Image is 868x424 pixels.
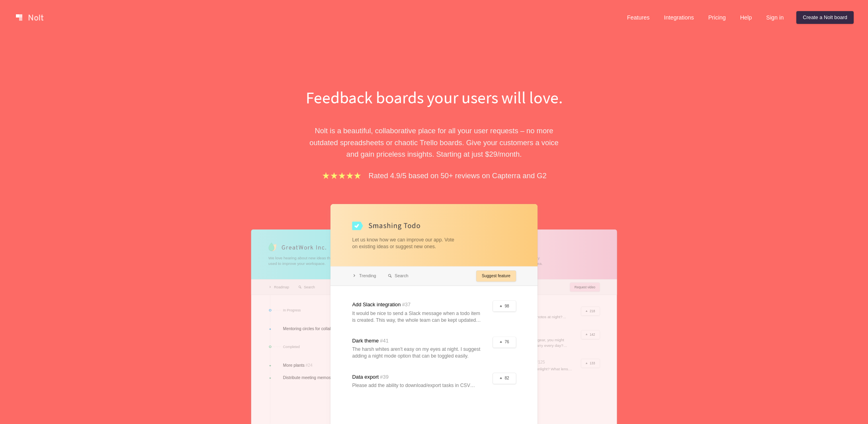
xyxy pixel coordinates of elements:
a: Integrations [657,11,700,24]
p: Nolt is a beautiful, collaborative place for all your user requests – no more outdated spreadshee... [297,125,571,160]
a: Pricing [702,11,732,24]
a: Sign in [760,11,790,24]
p: Rated 4.9/5 based on 50+ reviews on Capterra and G2 [369,170,547,181]
h1: Feedback boards your users will love. [297,86,571,109]
img: stars.b067e34983.png [321,171,362,180]
a: Features [621,11,656,24]
a: Create a Nolt board [796,11,854,24]
a: Help [734,11,759,24]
